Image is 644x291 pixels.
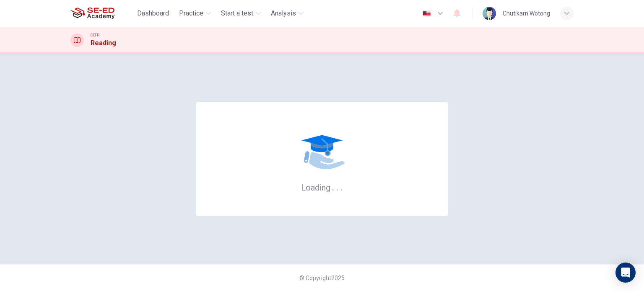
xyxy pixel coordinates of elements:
[70,5,134,22] a: SE-ED Academy logo
[267,6,307,21] button: Analysis
[218,6,264,21] button: Start a test
[503,8,550,18] div: Chutikarn Wotong
[179,8,203,18] span: Practice
[91,32,99,38] span: CEFR
[340,180,343,193] h6: .
[299,275,345,281] span: © Copyright 2025
[421,10,432,17] img: en
[483,7,496,20] img: Profile picture
[336,180,339,193] h6: .
[271,8,296,18] span: Analysis
[332,180,335,193] h6: .
[91,38,116,48] h1: Reading
[70,5,114,22] img: SE-ED Academy logo
[615,263,636,283] div: Open Intercom Messenger
[176,6,214,21] button: Practice
[137,8,169,18] span: Dashboard
[134,6,172,21] button: Dashboard
[301,182,343,193] h6: Loading
[221,8,253,18] span: Start a test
